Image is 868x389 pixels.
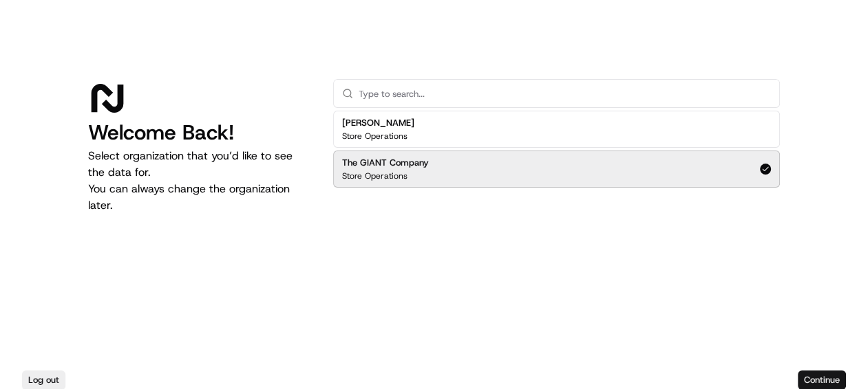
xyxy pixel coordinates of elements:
[342,157,429,169] h2: The GIANT Company
[88,148,311,214] p: Select organization that you’d like to see the data for. You can always change the organization l...
[88,120,311,145] h1: Welcome Back!
[342,170,407,181] p: Store Operations
[333,108,780,190] div: Suggestions
[342,117,414,129] h2: [PERSON_NAME]
[342,131,407,142] p: Store Operations
[359,80,771,107] input: Type to search...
